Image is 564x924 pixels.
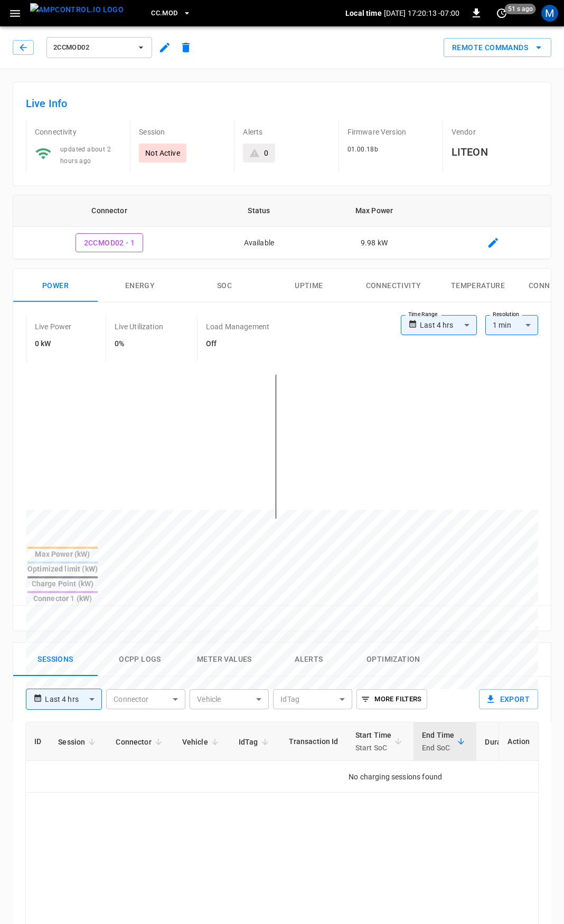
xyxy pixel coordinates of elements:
[151,7,177,20] span: CC.MOD
[345,8,382,18] p: Local time
[13,195,205,227] th: Connector
[313,227,436,260] td: 9.98 kW
[46,37,152,58] button: 2CCMOD02
[493,310,519,319] label: Resolution
[280,722,347,761] th: Transaction Id
[420,315,477,335] div: Last 4 hrs
[541,5,558,22] div: profile-icon
[98,269,182,302] button: Energy
[53,42,131,54] span: 2CCMOD02
[182,736,222,748] span: Vehicle
[347,127,434,137] p: Firmware Version
[436,269,520,302] button: Temperature
[35,127,121,137] p: Connectivity
[145,148,180,158] p: Not Active
[115,338,163,350] h6: 0%
[35,338,72,350] h6: 0 kW
[182,269,267,302] button: SOC
[30,3,124,16] img: ampcontrol.io logo
[356,689,427,709] button: More Filters
[139,127,225,137] p: Session
[182,643,267,677] button: Meter Values
[13,195,551,260] table: connector table
[26,95,538,112] h6: Live Info
[493,5,510,22] button: set refresh interval
[45,689,102,709] div: Last 4 hrs
[485,736,528,748] span: Duration
[351,643,436,677] button: Optimization
[35,321,72,332] p: Live Power
[13,269,98,302] button: Power
[452,127,538,137] p: Vendor
[355,729,406,754] span: Start TimeStart SoC
[351,269,436,302] button: Connectivity
[408,310,438,319] label: Time Range
[355,729,392,754] div: Start Time
[115,321,163,332] p: Live Utilization
[147,3,195,24] button: CC.MOD
[505,4,536,14] span: 51 s ago
[267,643,351,677] button: Alerts
[422,729,454,754] div: End Time
[422,729,468,754] span: End TimeEnd SoC
[422,741,454,754] p: End SoC
[452,144,538,160] h6: LITEON
[116,736,165,748] span: Connector
[267,269,351,302] button: Uptime
[206,338,269,350] h6: Off
[98,643,182,677] button: Ocpp logs
[60,146,111,165] span: updated about 2 hours ago
[13,643,98,677] button: Sessions
[239,736,272,748] span: IdTag
[485,315,538,335] div: 1 min
[205,227,312,260] td: Available
[444,38,551,58] div: remote commands options
[58,736,99,748] span: Session
[26,722,50,761] th: ID
[384,8,459,18] p: [DATE] 17:20:13 -07:00
[264,148,268,158] div: 0
[76,233,144,253] button: 2CCMOD02 - 1
[499,722,538,761] th: Action
[355,741,392,754] p: Start SoC
[313,195,436,227] th: Max Power
[444,38,551,58] button: Remote Commands
[206,321,269,332] p: Load Management
[347,146,379,153] span: 01.00.18b
[479,689,538,709] button: Export
[243,127,330,137] p: Alerts
[205,195,312,227] th: Status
